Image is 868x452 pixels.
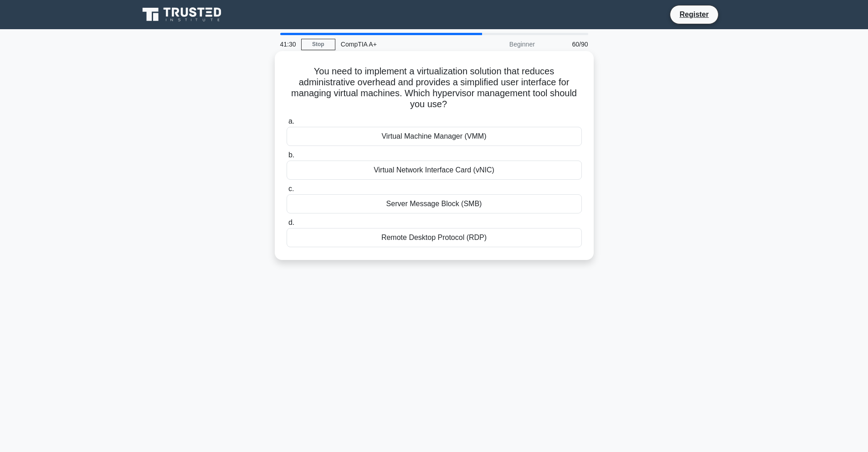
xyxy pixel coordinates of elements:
[288,117,294,125] span: a.
[275,35,301,53] div: 41:30
[288,218,294,226] span: d.
[287,194,582,213] div: Server Message Block (SMB)
[674,9,714,20] a: Register
[287,127,582,146] div: Virtual Machine Manager (VMM)
[286,66,583,110] h5: You need to implement a virtualization solution that reduces administrative overhead and provides...
[335,35,461,53] div: CompTIA A+
[301,39,335,50] a: Stop
[287,228,582,247] div: Remote Desktop Protocol (RDP)
[288,185,294,192] span: c.
[540,35,594,53] div: 60/90
[288,151,294,159] span: b.
[287,161,582,180] div: Virtual Network Interface Card (vNIC)
[461,35,540,53] div: Beginner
